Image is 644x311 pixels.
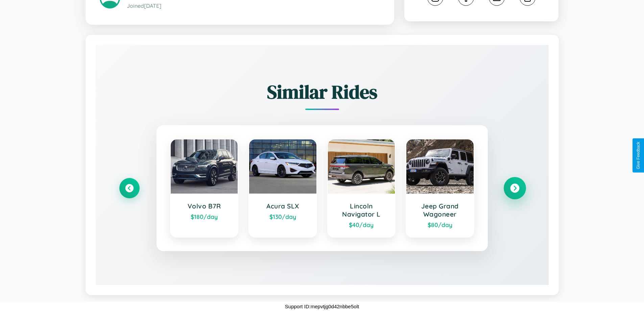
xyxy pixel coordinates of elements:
div: Give Feedback [636,142,641,169]
div: $ 40 /day [335,221,388,228]
a: Acura SLX$130/day [248,139,317,238]
a: Jeep Grand Wagoneer$80/day [406,139,474,238]
p: Support ID: mepvtjg0d42nbbe5olt [285,302,359,311]
h3: Jeep Grand Wagoneer [413,202,467,218]
h2: Similar Rides [119,79,525,105]
p: Joined [DATE] [127,1,380,11]
a: Volvo B7R$180/day [170,139,239,238]
h3: Volvo B7R [177,202,231,210]
h3: Acura SLX [256,202,310,210]
a: Lincoln Navigator L$40/day [327,139,396,238]
h3: Lincoln Navigator L [335,202,388,218]
div: $ 130 /day [256,213,310,220]
div: $ 180 /day [177,213,231,220]
div: $ 80 /day [413,221,467,228]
